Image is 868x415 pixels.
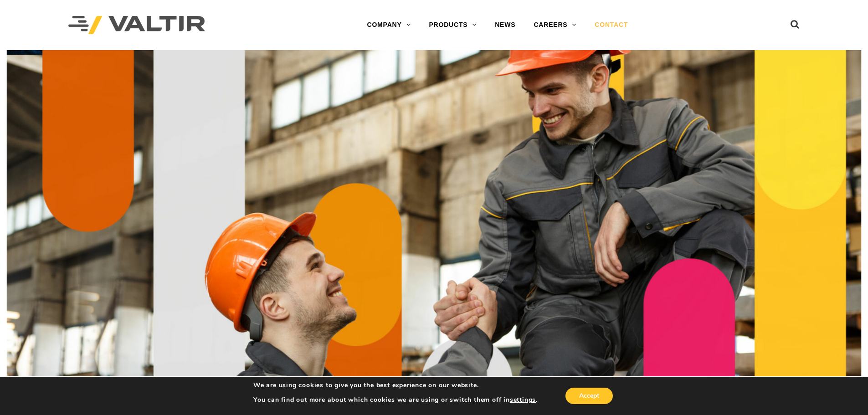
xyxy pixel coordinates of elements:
p: You can find out more about which cookies we are using or switch them off in . [253,396,538,404]
a: CAREERS [524,16,586,34]
a: NEWS [486,16,524,34]
button: settings [510,396,536,404]
button: Accept [565,388,613,404]
a: PRODUCTS [420,16,486,34]
a: COMPANY [358,16,420,34]
img: Contact_1 [7,50,861,387]
img: Valtir [68,16,205,35]
a: CONTACT [586,16,637,34]
p: We are using cookies to give you the best experience on our website. [253,381,538,389]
